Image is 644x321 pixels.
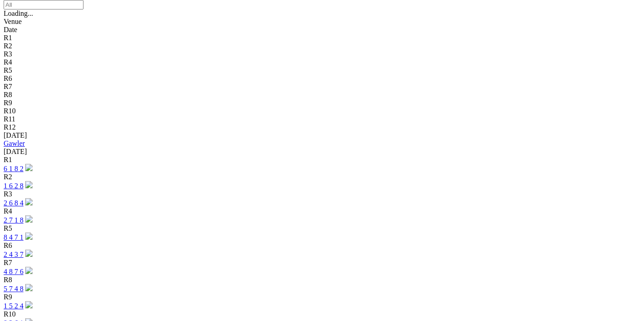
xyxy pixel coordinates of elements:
div: R4 [4,207,640,215]
img: play-circle.svg [25,301,32,308]
div: R8 [4,91,640,99]
div: R3 [4,190,640,198]
div: R1 [4,34,640,42]
div: R7 [4,259,640,267]
a: 2 6 8 4 [4,199,23,207]
img: play-circle.svg [25,250,32,257]
div: [DATE] [4,131,640,140]
a: 4 8 7 6 [4,268,23,275]
div: Date [4,26,640,34]
div: R5 [4,66,640,74]
img: play-circle.svg [25,284,32,291]
div: R3 [4,50,640,58]
div: R4 [4,58,640,66]
div: R1 [4,156,640,164]
div: R2 [4,173,640,181]
img: play-circle.svg [25,181,32,188]
div: R5 [4,224,640,233]
span: Loading... [4,9,33,17]
div: R11 [4,115,640,123]
a: 2 4 3 7 [4,251,23,258]
a: 5 7 4 8 [4,285,23,293]
a: 8 4 7 1 [4,233,23,241]
div: R10 [4,310,640,318]
a: Gawler [4,140,25,147]
div: R8 [4,276,640,284]
div: R10 [4,107,640,115]
a: 1 6 2 8 [4,182,23,190]
a: 2 7 1 8 [4,216,23,224]
img: play-circle.svg [25,198,32,205]
div: R7 [4,83,640,91]
div: Venue [4,18,640,26]
div: R9 [4,293,640,301]
img: play-circle.svg [25,164,32,171]
img: play-circle.svg [25,215,32,223]
img: play-circle.svg [25,233,32,240]
div: R6 [4,242,640,250]
img: play-circle.svg [25,267,32,274]
div: R12 [4,123,640,131]
a: 6 1 8 2 [4,165,23,172]
div: R2 [4,42,640,50]
div: R9 [4,99,640,107]
a: 1 5 2 4 [4,302,23,310]
div: [DATE] [4,148,640,156]
div: R6 [4,74,640,83]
